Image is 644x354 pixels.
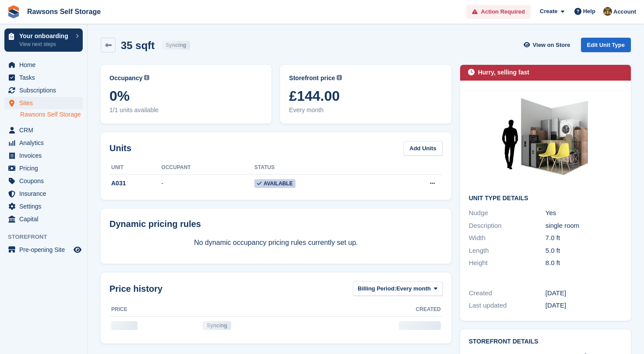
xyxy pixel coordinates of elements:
[19,124,72,136] span: CRM
[4,137,83,149] a: menu
[358,284,396,293] span: Billing Period:
[603,7,612,16] img: Aaron Wheeler
[581,38,631,52] a: Edit Unit Type
[469,246,545,256] div: Length
[4,213,83,225] a: menu
[109,88,263,104] span: 0%
[7,5,20,18] img: stora-icon-8386f47178a22dfd0bd8f6a31ec36ba5ce8667c1dd55bd0f319d3a0aa187defe.svg
[24,4,104,19] a: Rawsons Self Storage
[545,288,622,298] div: [DATE]
[144,75,149,80] img: icon-info-grey-7440780725fd019a000dd9b08b2336e03edf1995a4989e88bcd33f0948082b44.svg
[4,149,83,162] a: menu
[8,233,87,241] span: Storefront
[545,233,622,243] div: 7.0 ft
[289,88,442,104] span: £144.00
[4,162,83,174] a: menu
[4,28,83,52] a: Your onboarding View next steps
[19,162,72,174] span: Pricing
[289,106,442,115] span: Every month
[481,7,525,16] span: Action Required
[545,221,622,231] div: single room
[4,175,83,187] a: menu
[416,305,441,313] span: Created
[19,188,72,200] span: Insurance
[19,149,72,162] span: Invoices
[523,38,574,52] a: View on Store
[469,221,545,231] div: Description
[109,74,142,83] span: Occupancy
[4,59,83,71] a: menu
[533,41,570,50] span: View on Store
[162,41,190,50] div: Syncing
[109,217,443,230] div: Dynamic pricing rules
[396,284,431,293] span: Every month
[19,33,71,39] p: Your onboarding
[469,208,545,218] div: Nudge
[19,84,72,96] span: Subscriptions
[19,71,72,84] span: Tasks
[469,233,545,243] div: Width
[254,161,384,175] th: Status
[109,106,263,115] span: 1/1 units available
[109,282,162,295] span: Price history
[19,137,72,149] span: Analytics
[545,208,622,218] div: Yes
[19,40,71,48] p: View next steps
[109,161,162,175] th: Unit
[121,39,155,51] h2: 35 sqft
[4,71,83,84] a: menu
[545,258,622,268] div: 8.0 ft
[109,179,162,188] div: A031
[109,303,201,317] th: Price
[403,141,442,156] a: Add Units
[353,281,443,296] button: Billing Period: Every month
[4,188,83,200] a: menu
[19,97,72,109] span: Sites
[4,244,83,256] a: menu
[19,175,72,187] span: Coupons
[4,124,83,136] a: menu
[19,59,72,71] span: Home
[466,5,531,19] a: Action Required
[469,258,545,268] div: Height
[583,7,595,16] span: Help
[469,301,545,311] div: Last updated
[162,161,254,175] th: Occupant
[545,301,622,311] div: [DATE]
[540,7,557,16] span: Create
[337,75,342,80] img: icon-info-grey-7440780725fd019a000dd9b08b2336e03edf1995a4989e88bcd33f0948082b44.svg
[469,288,545,298] div: Created
[289,74,335,83] span: Storefront price
[162,174,254,193] td: -
[72,244,83,255] a: Preview store
[19,213,72,225] span: Capital
[545,246,622,256] div: 5.0 ft
[20,110,83,119] a: Rawsons Self Storage
[109,142,131,155] h2: Units
[19,200,72,212] span: Settings
[4,84,83,96] a: menu
[478,68,529,77] div: Hurry, selling fast
[469,195,622,202] h2: Unit Type details
[19,244,72,256] span: Pre-opening Site
[254,179,296,188] span: Available
[109,237,443,248] p: No dynamic occupancy pricing rules currently set up.
[203,321,231,330] div: Syncing
[4,200,83,212] a: menu
[480,89,611,188] img: 35-sqft-unit.jpg
[469,338,622,345] h2: Storefront Details
[613,7,636,16] span: Account
[4,97,83,109] a: menu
